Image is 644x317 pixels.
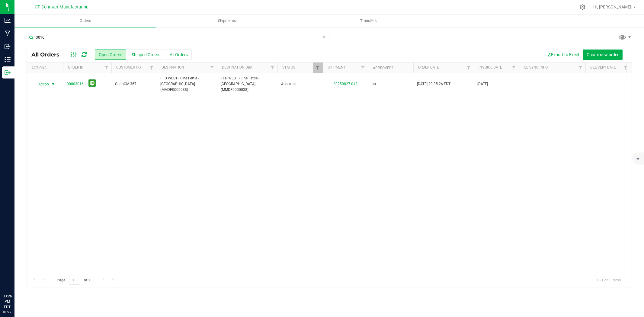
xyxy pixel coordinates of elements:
iframe: Resource center [6,269,24,287]
a: Filter [147,62,157,73]
span: Transfers [352,18,385,24]
div: Actions [31,66,61,70]
span: no [372,81,376,87]
a: Transfers [298,14,439,27]
a: Order ID [68,65,83,69]
a: Filter [207,62,217,73]
button: Shipped Orders [128,50,164,60]
span: CT Contract Manufacturing [35,5,88,10]
button: All Orders [166,50,192,60]
input: Search Order ID, Destination, Customer PO... [27,33,329,42]
a: Delivery Date [590,65,616,69]
inline-svg: Inbound [5,43,11,50]
span: [DATE] [477,81,488,87]
a: Status [282,65,295,69]
a: Shipments [156,14,298,27]
span: FFD WEST - Fine Fettle - [GEOGRAPHIC_DATA] (MMDF0000038) [160,75,213,93]
button: Open Orders [95,50,126,60]
a: Invoice Date [479,65,502,69]
span: Create new order [587,52,619,57]
a: 00003016 [67,81,84,87]
span: Action [33,80,49,88]
a: 20250827-013 [333,82,357,86]
span: ConnCM-367 [115,81,153,87]
a: Filter [358,62,368,73]
a: Filter [268,62,277,73]
a: QB Sync Info [524,65,548,69]
div: Manage settings [579,4,586,10]
a: Order Date [418,65,439,69]
span: Clear [322,33,326,41]
button: Create new order [583,50,623,60]
a: Filter [101,62,111,73]
a: Shipment [328,65,346,69]
inline-svg: Manufacturing [5,30,11,37]
a: Filter [621,62,631,73]
span: 1 - 1 of 1 items [592,276,626,285]
a: Destination [162,65,184,69]
p: 03:26 PM EDT [3,293,12,310]
a: Filter [509,62,519,73]
span: Hi, [PERSON_NAME]! [593,5,633,9]
a: Customer PO [116,65,141,69]
span: Orders [72,18,99,24]
a: Filter [575,62,585,73]
span: Page of 1 [52,276,95,285]
span: Shipments [210,18,244,24]
a: Orders [14,14,156,27]
input: 1 [69,276,80,285]
span: All Orders [31,51,66,58]
a: Filter [464,62,474,73]
p: 08/27 [3,310,12,314]
span: Allocated [281,81,319,87]
inline-svg: Outbound [5,69,11,75]
inline-svg: Inventory [5,56,11,62]
button: Export to Excel [542,50,583,60]
a: Filter [313,62,323,73]
span: select [50,80,57,88]
a: Destination DBA [222,65,252,69]
inline-svg: Analytics [5,18,11,24]
span: FFD WEST - Fine Fettle - [GEOGRAPHIC_DATA] (MMDF0000038) [221,75,274,93]
span: [DATE] 20:35:26 EDT [417,81,450,87]
a: Approved? [373,66,393,70]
